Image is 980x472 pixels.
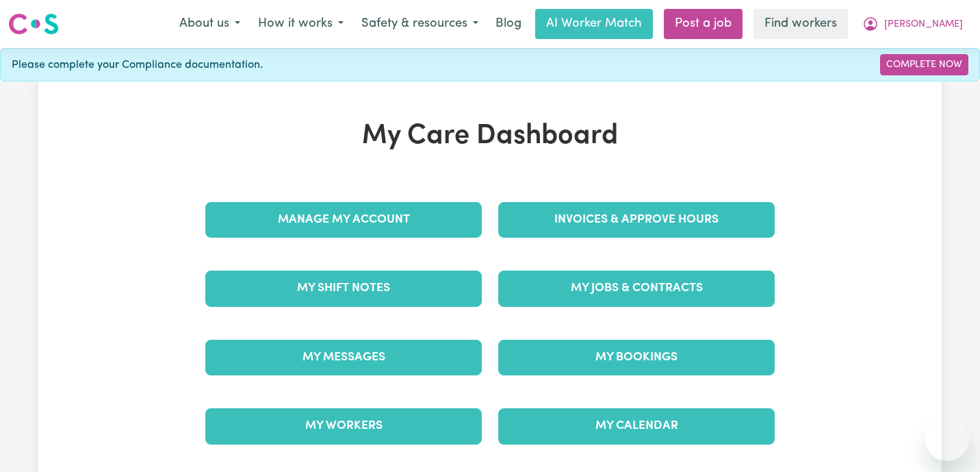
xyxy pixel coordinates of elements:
a: Careseekers logo [8,8,59,40]
a: My Jobs & Contracts [498,271,775,306]
img: Careseekers logo [8,12,59,36]
a: Post a job [664,9,743,39]
a: My Workers [205,408,482,444]
a: My Bookings [498,340,775,375]
button: My Account [853,10,972,38]
iframe: Button to launch messaging window [925,417,969,461]
a: Find workers [753,9,848,39]
a: Invoices & Approve Hours [498,202,775,238]
a: Complete Now [880,54,968,75]
span: [PERSON_NAME] [884,17,963,32]
a: My Shift Notes [205,271,482,306]
button: How it works [249,10,352,38]
button: About us [170,10,249,38]
a: My Calendar [498,408,775,444]
a: My Messages [205,340,482,375]
a: Manage My Account [205,202,482,238]
span: Please complete your Compliance documentation. [12,57,263,73]
button: Safety & resources [352,10,487,38]
h1: My Care Dashboard [197,120,783,153]
a: Blog [487,9,530,39]
a: AI Worker Match [535,9,653,39]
